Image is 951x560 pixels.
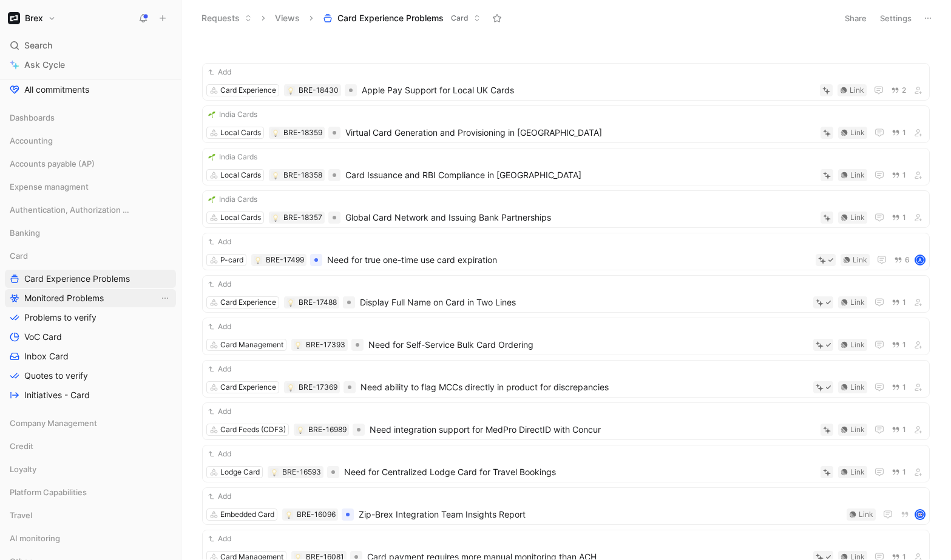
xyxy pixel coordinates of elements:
div: Expense managment [5,178,176,196]
div: BRE-18358 [283,169,322,181]
button: Add [206,66,233,78]
img: 💡 [272,172,279,179]
div: BRE-16096 [297,508,336,521]
a: 🌱India CardsLocal Cards💡BRE-18359Virtual Card Generation and Provisioning in [GEOGRAPHIC_DATA]Link1 [202,105,930,143]
div: Company Management [5,414,176,436]
span: All commitments [24,84,89,96]
button: 💡 [271,128,280,137]
button: 2 [888,84,909,97]
span: Search [24,38,52,53]
div: 💡 [285,510,293,519]
span: India Cards [219,108,257,121]
img: 💡 [272,130,279,137]
div: Banking [5,224,176,242]
span: India Cards [219,193,257,205]
div: Credit [5,437,176,459]
span: Need integration support for MedPro DirectID with Concur [370,422,816,437]
div: Company Management [5,414,176,432]
a: AddEmbedded Card💡BRE-16096Zip-Brex Integration Team Insights ReportLinkavatar [202,487,930,525]
button: 🌱India Cards [206,151,259,163]
div: Local Cards [220,169,261,181]
a: AddP-card💡BRE-17499Need for true one-time use card expirationLink6A [202,233,930,270]
div: Card Management [220,339,283,351]
span: 1 [902,172,906,179]
button: Views [269,9,305,27]
div: Travel [5,506,176,528]
div: Link [853,254,867,266]
img: avatar [916,510,924,519]
div: BRE-17499 [266,254,304,266]
span: Virtual Card Generation and Provisioning in [GEOGRAPHIC_DATA] [345,125,816,140]
img: 💡 [272,215,279,222]
div: Platform Capabilities [5,483,176,501]
button: 1 [889,465,909,479]
div: 💡 [286,86,295,95]
div: Accounting [5,132,176,150]
span: Need for true one-time use card expiration [327,253,811,267]
div: Dashboards [5,108,176,127]
img: 🌱 [208,153,215,161]
button: Add [206,533,233,545]
span: 1 [902,341,906,348]
span: Global Card Network and Issuing Bank Partnerships [345,210,816,225]
div: 💡 [254,256,262,264]
a: Inbox Card [5,347,176,365]
span: Apple Pay Support for Local UK Cards [362,83,815,98]
button: 💡 [270,468,279,476]
button: Add [206,236,233,248]
button: Settings [875,10,917,27]
div: AI monitoring [5,529,176,551]
div: P-card [220,254,243,266]
div: Accounts payable (AP) [5,155,176,173]
span: Zip-Brex Integration Team Insights Report [359,507,842,522]
img: 💡 [287,384,294,392]
div: Expense managment [5,178,176,199]
a: Monitored ProblemsView actions [5,289,176,307]
div: Loyalty [5,460,176,482]
span: 1 [902,214,906,221]
div: Card Experience [220,84,276,96]
span: Dashboards [10,112,55,124]
button: 💡 [286,383,295,392]
div: Link [850,296,865,308]
span: Quotes to verify [24,370,88,382]
span: Credit [10,440,33,452]
div: Card Experience [220,296,276,308]
span: Card Issuance and RBI Compliance in [GEOGRAPHIC_DATA] [345,168,816,182]
div: Card Feeds (CDF3) [220,424,286,436]
button: 1 [889,338,909,352]
div: Link [850,466,865,478]
div: Banking [5,224,176,245]
div: CardCard Experience ProblemsMonitored ProblemsView actionsProblems to verifyVoC CardInbox CardQuo... [5,247,176,404]
button: 1 [889,168,909,182]
span: Need for Centralized Lodge Card for Travel Bookings [344,465,816,479]
div: Link [850,381,865,393]
a: AddCard Feeds (CDF3)💡BRE-16989Need integration support for MedPro DirectID with ConcurLink1 [202,402,930,440]
span: Company Management [10,417,97,429]
div: Local Cards [220,212,261,224]
div: BRE-18430 [299,84,339,96]
button: 💡 [271,213,280,222]
div: 💡 [271,171,280,179]
span: Banking [10,227,40,239]
button: Requests [196,9,257,27]
span: Need ability to flag MCCs directly in product for discrepancies [360,380,808,395]
a: Card Experience Problems [5,270,176,288]
div: A [916,256,924,264]
a: Problems to verify [5,308,176,327]
div: AI monitoring [5,529,176,547]
span: 2 [902,87,906,94]
button: 1 [889,211,909,224]
span: Problems to verify [24,312,96,324]
span: India Cards [219,151,257,163]
div: Link [850,339,865,351]
div: Link [850,169,865,181]
span: 1 [902,384,906,391]
div: Embedded Card [220,508,274,521]
button: Add [206,448,233,460]
a: Quotes to verify [5,367,176,385]
h1: Brex [25,13,43,24]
